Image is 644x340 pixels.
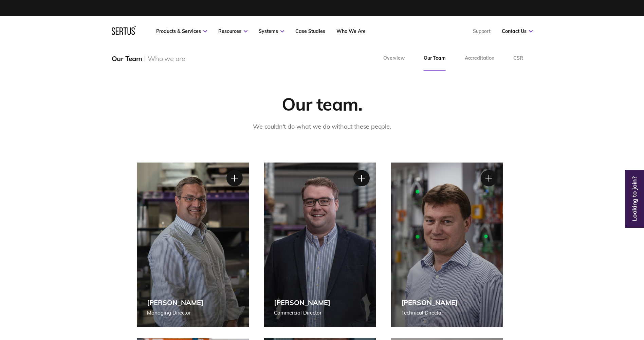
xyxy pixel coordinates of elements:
[401,298,458,307] div: [PERSON_NAME]
[455,46,504,71] a: Accreditation
[336,28,366,34] a: Who We Are
[274,298,330,307] div: [PERSON_NAME]
[259,28,284,34] a: Systems
[502,28,533,34] a: Contact Us
[274,309,330,317] div: Commercial Director
[504,46,533,71] a: CSR
[401,309,458,317] div: Technical Director
[374,46,414,71] a: Overview
[295,28,325,34] a: Case Studies
[112,54,142,63] div: Our Team
[282,93,363,115] div: Our team.
[148,54,185,63] div: Who we are
[627,196,642,202] a: Looking to join?
[473,28,491,34] a: Support
[218,28,247,34] a: Resources
[147,309,203,317] div: Managing Director
[147,298,203,307] div: [PERSON_NAME]
[156,28,207,34] a: Products & Services
[253,122,391,132] p: We couldn't do what we do without these people.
